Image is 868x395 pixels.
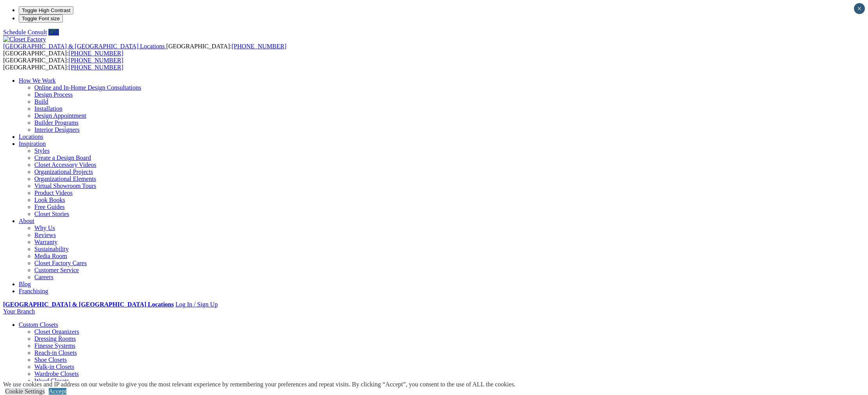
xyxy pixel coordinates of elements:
span: [GEOGRAPHIC_DATA]: [GEOGRAPHIC_DATA]: [3,43,286,57]
a: Installation [34,105,62,112]
a: Finesse Systems [34,342,75,349]
a: Shoe Closets [34,356,67,363]
a: Reach-in Closets [34,349,77,356]
a: Styles [34,147,50,154]
a: [PHONE_NUMBER] [69,64,123,71]
span: Toggle High Contrast [22,7,70,13]
a: Product Videos [34,190,73,196]
a: Builder Programs [34,119,78,126]
a: Interior Designers [34,126,80,133]
a: Media Room [34,253,67,259]
button: Toggle High Contrast [19,6,73,14]
a: Schedule Consult [3,29,47,35]
a: Blog [19,281,31,287]
a: [GEOGRAPHIC_DATA] & [GEOGRAPHIC_DATA] Locations [3,301,174,308]
a: Why Us [34,225,55,231]
a: Closet Accessory Videos [34,161,96,168]
button: Toggle Font size [19,14,63,23]
a: [GEOGRAPHIC_DATA] & [GEOGRAPHIC_DATA] Locations [3,43,166,50]
a: Sustainability [34,246,69,252]
a: Warranty [34,239,57,245]
span: [GEOGRAPHIC_DATA] & [GEOGRAPHIC_DATA] Locations [3,43,165,50]
a: Design Process [34,91,73,98]
a: Closet Organizers [34,328,79,335]
div: We use cookies and IP address on our website to give you the most relevant experience by remember... [3,381,516,388]
a: Your Branch [3,308,35,315]
a: Wood Closets [34,377,69,384]
a: About [19,218,34,224]
a: [PHONE_NUMBER] [69,57,123,64]
a: Organizational Elements [34,175,96,182]
a: Walk-in Closets [34,363,74,370]
a: Log In / Sign Up [175,301,217,308]
a: Closet Factory Cares [34,260,87,266]
span: [GEOGRAPHIC_DATA]: [GEOGRAPHIC_DATA]: [3,57,123,71]
a: Organizational Projects [34,168,93,175]
a: Custom Closets [19,321,58,328]
a: Reviews [34,232,56,238]
a: Locations [19,133,43,140]
a: Free Guides [34,204,65,210]
a: [PHONE_NUMBER] [231,43,286,50]
a: Create a Design Board [34,154,91,161]
button: Close [854,3,865,14]
a: [PHONE_NUMBER] [69,50,123,57]
a: Inspiration [19,140,46,147]
a: Careers [34,274,53,280]
a: Wardrobe Closets [34,370,79,377]
a: Online and In-Home Design Consultations [34,84,141,91]
a: Customer Service [34,267,79,273]
a: Call [48,29,59,35]
a: Dressing Rooms [34,335,76,342]
a: Build [34,98,48,105]
img: Closet Factory [3,36,46,43]
a: How We Work [19,77,56,84]
a: Cookie Settings [5,388,45,395]
a: Design Appointment [34,112,86,119]
span: Toggle Font size [22,16,60,21]
a: Closet Stories [34,211,69,217]
a: Accept [49,388,66,395]
a: Franchising [19,288,48,294]
a: Virtual Showroom Tours [34,182,96,189]
a: Look Books [34,197,65,203]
